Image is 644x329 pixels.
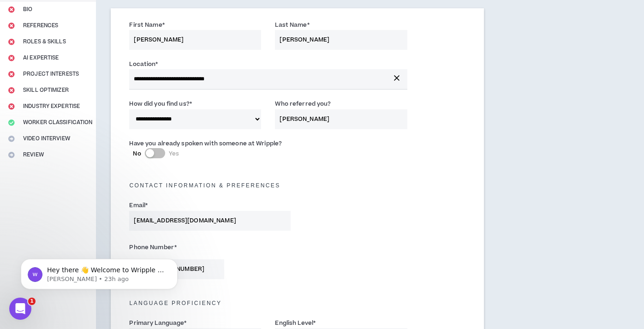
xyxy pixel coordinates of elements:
label: How did you find us? [129,96,192,111]
label: Who referred you? [275,96,331,111]
span: 1 [28,298,36,305]
label: Email [129,198,148,213]
label: Have you already spoken with someone at Wripple? [129,136,282,151]
button: NoYes [145,148,165,158]
span: Yes [169,150,179,158]
input: Name [275,109,407,129]
label: Phone Number [129,240,290,255]
label: First Name [129,18,164,32]
iframe: Intercom live chat [9,298,31,320]
input: Enter Email [129,211,290,231]
span: No [133,150,141,158]
iframe: Intercom notifications message [7,239,191,304]
label: Last Name [275,18,309,32]
h5: Language Proficiency [122,300,472,306]
input: First Name [129,30,261,50]
label: Location [129,57,158,72]
input: Last Name [275,30,407,50]
h5: Contact Information & preferences [122,182,472,189]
